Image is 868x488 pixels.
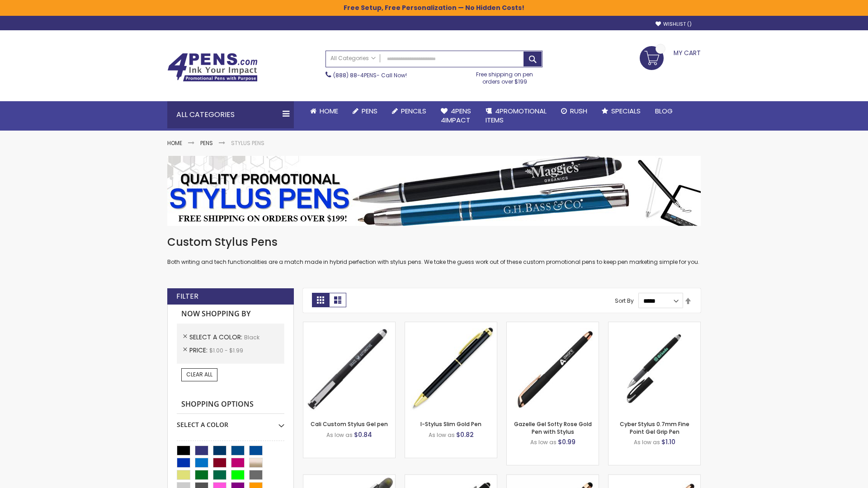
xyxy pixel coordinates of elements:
[167,101,294,128] div: All Categories
[478,101,554,131] a: 4PROMOTIONALITEMS
[609,474,700,482] a: Gazelle Gel Softy Rose Gold Pen with Stylus - ColorJet-Black
[429,431,455,439] span: As low as
[611,106,641,116] span: Specials
[530,438,557,446] span: As low as
[615,297,634,305] label: Sort By
[231,139,264,147] strong: Stylus Pens
[167,235,701,266] div: Both writing and tech functionalities are a match made in hybrid perfection with stylus pens. We ...
[456,430,474,439] span: $0.82
[311,420,388,428] a: Cali Custom Stylus Gel pen
[177,414,284,429] div: Select A Color
[167,53,258,82] img: 4Pens Custom Pens and Promotional Products
[303,101,345,121] a: Home
[594,101,648,121] a: Specials
[303,474,395,482] a: Souvenir® Jalan Highlighter Stylus Pen Combo-Black
[405,322,497,414] img: I-Stylus Slim Gold-Black
[312,293,329,307] strong: Grid
[405,322,497,329] a: I-Stylus Slim Gold-Black
[385,101,434,121] a: Pencils
[200,139,213,147] a: Pens
[467,67,543,85] div: Free shipping on pen orders over $199
[441,106,471,125] span: 4Pens 4impact
[655,106,673,116] span: Blog
[320,106,338,116] span: Home
[634,438,660,446] span: As low as
[167,139,182,147] a: Home
[434,101,478,131] a: 4Pens4impact
[209,347,243,354] span: $1.00 - $1.99
[620,420,689,435] a: Cyber Stylus 0.7mm Fine Point Gel Grip Pen
[326,431,353,439] span: As low as
[326,51,380,66] a: All Categories
[186,371,212,378] span: Clear All
[362,106,377,116] span: Pens
[244,333,259,341] span: Black
[661,437,675,446] span: $1.10
[354,430,372,439] span: $0.84
[401,106,426,116] span: Pencils
[507,322,599,329] a: Gazelle Gel Softy Rose Gold Pen with Stylus-Black
[176,291,198,301] strong: Filter
[177,395,284,414] strong: Shopping Options
[486,106,547,125] span: 4PROMOTIONAL ITEMS
[656,21,692,28] a: Wishlist
[303,322,395,414] img: Cali Custom Stylus Gel pen-Black
[177,305,284,324] strong: Now Shopping by
[303,322,395,329] a: Cali Custom Stylus Gel pen-Black
[330,55,376,62] span: All Categories
[345,101,385,121] a: Pens
[507,474,599,482] a: Islander Softy Rose Gold Gel Pen with Stylus-Black
[648,101,680,121] a: Blog
[181,368,217,381] a: Clear All
[570,106,587,116] span: Rush
[405,474,497,482] a: Custom Soft Touch® Metal Pens with Stylus-Black
[609,322,700,414] img: Cyber Stylus 0.7mm Fine Point Gel Grip Pen-Black
[514,420,592,435] a: Gazelle Gel Softy Rose Gold Pen with Stylus
[558,437,576,446] span: $0.99
[420,420,481,428] a: I-Stylus Slim Gold Pen
[507,322,599,414] img: Gazelle Gel Softy Rose Gold Pen with Stylus-Black
[554,101,594,121] a: Rush
[189,346,209,355] span: Price
[167,235,701,249] h1: Custom Stylus Pens
[333,71,407,79] span: - Call Now!
[189,333,244,342] span: Select A Color
[167,156,701,226] img: Stylus Pens
[609,322,700,329] a: Cyber Stylus 0.7mm Fine Point Gel Grip Pen-Black
[333,71,377,79] a: (888) 88-4PENS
